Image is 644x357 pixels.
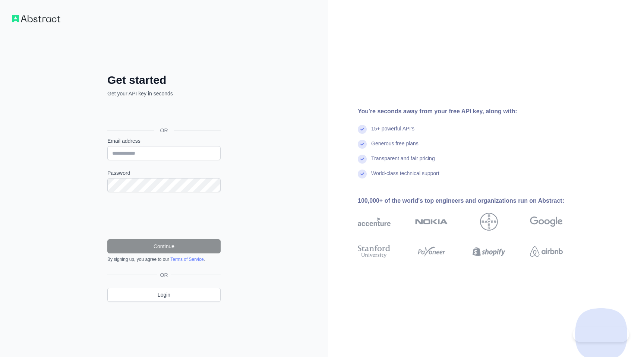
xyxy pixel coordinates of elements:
h2: Get started [107,73,221,87]
img: shopify [473,243,505,260]
p: Get your API key in seconds [107,90,221,97]
iframe: Sign in with Google Button [104,105,223,122]
img: bayer [480,213,498,231]
label: Email address [107,137,221,145]
a: Terms of Service [170,257,203,262]
div: Generous free plans [371,140,419,155]
img: Workflow [12,15,60,22]
iframe: reCAPTCHA [107,201,221,230]
img: stanford university [358,243,391,260]
div: World-class technical support [371,170,439,184]
img: accenture [358,213,391,231]
a: Login [107,288,221,302]
img: payoneer [415,243,448,260]
img: check mark [358,170,367,178]
iframe: Toggle Customer Support [573,326,629,342]
div: Transparent and fair pricing [371,155,435,170]
div: You're seconds away from your free API key, along with: [358,107,587,116]
label: Password [107,169,221,177]
button: Continue [107,239,221,253]
img: google [530,213,563,231]
div: 100,000+ of the world's top engineers and organizations run on Abstract: [358,196,587,205]
img: check mark [358,140,367,149]
img: check mark [358,125,367,134]
img: check mark [358,155,367,164]
div: 15+ powerful API's [371,125,414,140]
img: nokia [415,213,448,231]
span: OR [154,127,174,134]
img: airbnb [530,243,563,260]
div: By signing up, you agree to our . [107,256,221,262]
span: OR [157,271,171,279]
